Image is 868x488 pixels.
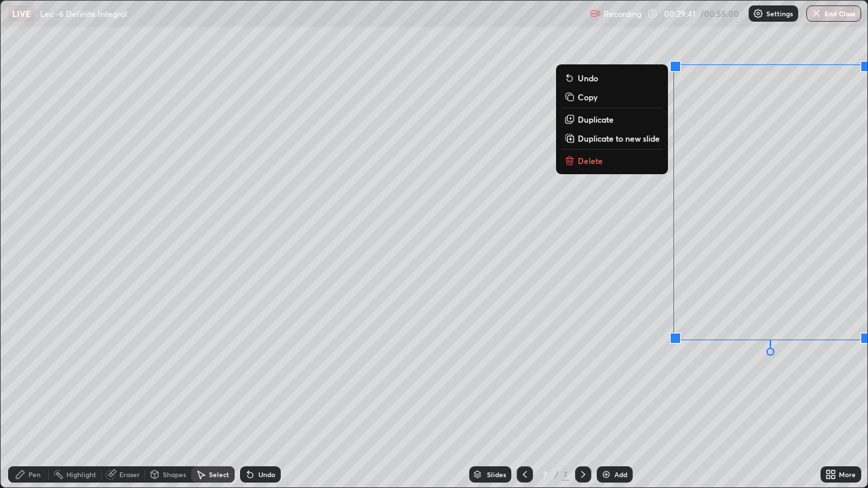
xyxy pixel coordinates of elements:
[66,471,96,478] div: Highlight
[590,8,601,19] img: recording.375f2c34.svg
[538,470,552,479] div: 7
[601,469,612,480] img: add-slide-button
[561,130,663,146] button: Duplicate to new slide
[209,471,229,478] div: Select
[806,5,861,22] button: End Class
[119,471,140,478] div: Eraser
[604,9,642,19] p: Recording
[614,471,627,478] div: Add
[811,8,822,19] img: end-class-cross
[753,8,764,19] img: class-settings-icons
[578,73,598,83] p: Undo
[561,152,663,169] button: Delete
[28,471,41,478] div: Pen
[12,8,31,19] p: LIVE
[561,468,570,481] div: 7
[578,114,614,125] p: Duplicate
[561,111,663,127] button: Duplicate
[487,471,506,478] div: Slides
[578,91,597,102] p: Copy
[578,133,660,144] p: Duplicate to new slide
[40,8,127,19] p: Lec -6 Definite Integral
[839,471,856,478] div: More
[766,10,793,17] p: Settings
[561,70,663,86] button: Undo
[163,471,186,478] div: Shapes
[561,89,663,105] button: Copy
[555,470,559,479] div: /
[258,471,275,478] div: Undo
[578,155,603,166] p: Delete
